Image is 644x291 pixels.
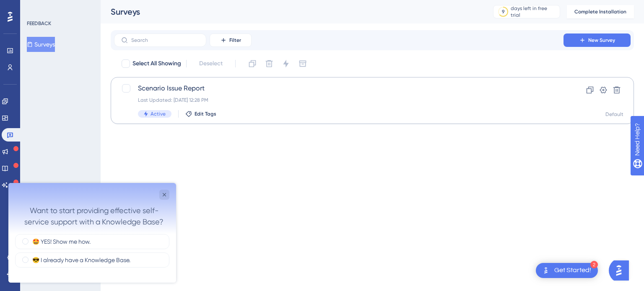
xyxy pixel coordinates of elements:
div: FEEDBACK [27,20,51,27]
button: Filter [210,33,252,47]
iframe: UserGuiding Survey [8,183,176,283]
button: Surveys [27,37,55,52]
div: Get Started! [554,266,591,275]
span: Need Help? [20,2,52,12]
span: Complete Installation [574,8,626,15]
div: Open Get Started! checklist, remaining modules: 2 [536,263,598,278]
button: Edit Tags [185,111,216,117]
input: Search [131,37,199,43]
button: Deselect [192,56,230,71]
div: Default [605,111,623,118]
span: Deselect [199,59,223,69]
span: Edit Tags [195,111,216,117]
button: Complete Installation [567,5,634,18]
iframe: UserGuiding AI Assistant Launcher [609,258,634,283]
span: Scenario Issue Report [138,83,540,93]
div: days left in free trial [511,5,557,18]
div: 2 [590,261,598,268]
span: New Survey [588,37,615,44]
span: Select All Showing [132,59,181,69]
button: New Survey [563,33,631,47]
img: launcher-image-alternative-text [541,265,551,276]
div: 9 [502,8,505,15]
div: Last Updated: [DATE] 12:28 PM [138,97,540,103]
span: Active [151,111,166,117]
span: Filter [229,37,241,44]
div: Surveys [111,6,472,18]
